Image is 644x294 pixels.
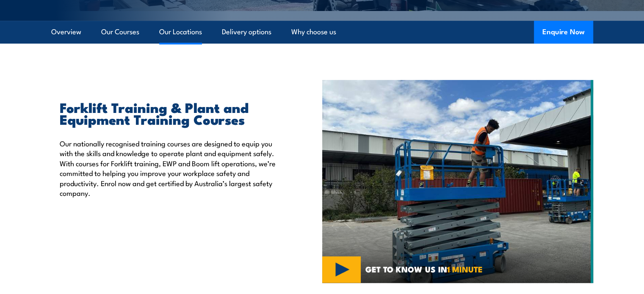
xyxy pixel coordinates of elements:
[365,265,483,273] span: GET TO KNOW US IN
[60,138,283,198] p: Our nationally recognised training courses are designed to equip you with the skills and knowledg...
[222,21,271,43] a: Delivery options
[534,21,593,44] button: Enquire Now
[60,101,283,125] h2: Forklift Training & Plant and Equipment Training Courses
[101,21,139,43] a: Our Courses
[159,21,202,43] a: Our Locations
[447,263,483,275] strong: 1 MINUTE
[51,21,81,43] a: Overview
[291,21,336,43] a: Why choose us
[322,80,593,283] img: Verification of Competency (VOC) for Elevating Work Platform (EWP) Under 11m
